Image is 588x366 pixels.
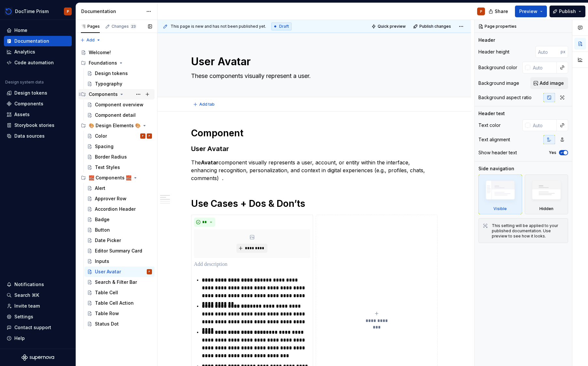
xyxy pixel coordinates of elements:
[495,8,508,15] span: Share
[14,90,47,96] div: Design tokens
[561,49,565,54] p: px
[89,60,117,66] div: Foundations
[14,313,33,320] div: Settings
[485,6,512,17] button: Share
[14,281,44,288] div: Notifications
[84,277,155,287] a: Search & Filter Bar
[14,324,51,331] div: Contact support
[492,223,564,239] div: This setting will be applied to your published documentation. Use preview to see how it looks.
[14,292,39,298] div: Search ⌘K
[84,225,155,235] a: Button
[478,122,501,129] div: Text color
[149,268,150,275] div: P
[478,80,519,86] div: Background image
[14,122,54,129] div: Storybook stories
[191,127,438,139] h1: Component
[190,71,436,81] textarea: These components visually represent a user.
[4,47,72,57] a: Analytics
[84,141,155,152] a: Spacing
[95,195,127,202] div: Approver Row
[86,38,95,43] span: Add
[95,70,128,77] div: Design tokens
[525,175,568,214] div: Hidden
[519,8,537,15] span: Preview
[4,312,72,322] a: Settings
[84,319,155,329] a: Status Dot
[95,185,105,191] div: Alert
[95,289,118,296] div: Table Cell
[478,94,532,101] div: Background aspect ratio
[84,193,155,204] a: Approver Row
[4,57,72,68] a: Code automation
[515,6,547,17] button: Preview
[191,159,438,182] p: The component visually represents a user, account, or entity within the interface, enhancing reco...
[14,111,30,118] div: Assets
[84,235,155,246] a: Date Picker
[95,237,121,244] div: Date Picker
[530,77,568,89] button: Add image
[4,36,72,46] a: Documentation
[22,354,54,361] svg: Supernova Logo
[15,8,49,15] div: DocTime Prism
[89,175,131,181] div: 🧱 Components 🧱
[4,99,72,109] a: Components
[67,9,69,14] div: P
[411,22,454,31] button: Publish changes
[95,248,142,254] div: Editor Summary Card
[78,120,155,131] div: 🎨 Design Elements 🎨
[14,49,35,55] div: Analytics
[4,290,72,300] button: Search ⌘K
[4,333,72,343] button: Help
[78,36,103,45] button: Add
[84,110,155,120] a: Component detail
[95,216,110,223] div: Badge
[95,206,136,212] div: Accordion Header
[369,22,409,31] button: Quick preview
[95,321,119,327] div: Status Dot
[378,24,406,29] span: Quick preview
[84,214,155,225] a: Badge
[191,100,218,109] button: Add tab
[4,25,72,36] a: Home
[84,79,155,89] a: Typography
[84,298,155,308] a: Table Cell Action
[535,46,561,58] input: Auto
[142,133,143,139] div: P
[480,9,482,14] div: P
[84,256,155,267] a: Inputs
[78,47,155,58] a: Welcome!
[14,59,54,66] div: Code automation
[419,24,451,29] span: Publish changes
[84,68,155,79] a: Design tokens
[78,47,155,329] div: Page tree
[89,91,118,98] div: Components
[478,64,517,71] div: Background color
[4,322,72,333] button: Contact support
[95,164,120,171] div: Text Styles
[89,122,141,129] div: 🎨 Design Elements 🎨
[478,165,514,172] div: Side navigation
[95,154,127,160] div: Border Radius
[95,300,134,306] div: Table Cell Action
[84,162,155,173] a: Text Styles
[112,24,137,29] div: Changes
[4,131,72,141] a: Data sources
[95,112,136,118] div: Component detail
[191,198,438,209] h1: Use Cases + Dos & Don’ts
[279,24,289,29] span: Draft
[95,143,113,150] div: Spacing
[84,246,155,256] a: Editor Summary Card
[550,6,585,17] button: Publish
[95,81,122,87] div: Typography
[4,279,72,290] button: Notifications
[14,335,25,342] div: Help
[95,268,121,275] div: User Avatar
[84,131,155,141] a: ColorPP
[539,206,553,211] div: Hidden
[81,8,143,15] div: Documentation
[89,49,111,56] div: Welcome!
[95,101,143,108] div: Component overview
[84,99,155,110] a: Component overview
[95,258,109,265] div: Inputs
